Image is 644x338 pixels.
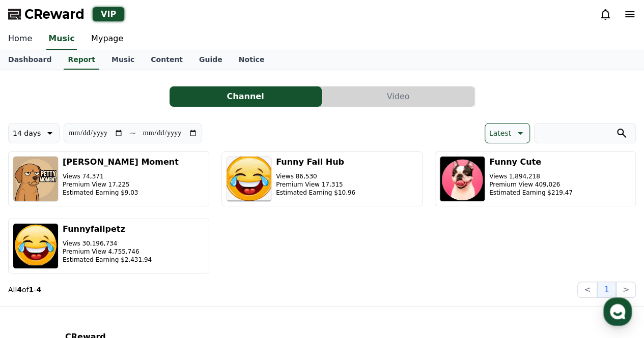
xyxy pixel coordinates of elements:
a: Mypage [83,28,131,50]
a: Content [143,50,191,70]
h3: [PERSON_NAME] Moment [63,156,179,168]
a: Home [3,254,67,279]
p: Estimated Earning $219.47 [489,189,573,197]
a: Music [103,50,143,70]
a: Channel [170,86,322,107]
a: Guide [191,50,231,70]
a: Settings [131,254,195,279]
strong: 4 [36,286,41,294]
p: 14 days [13,126,41,140]
strong: 4 [17,286,22,294]
button: [PERSON_NAME] Moment Views 74,371 Premium View 17,225 Estimated Earning $9.03 [8,151,209,206]
img: Funny Cute [439,156,485,202]
img: Petty Moment [13,156,59,202]
button: > [616,282,636,298]
img: Funny Fail Hub [226,156,272,202]
p: Estimated Earning $2,431.94 [63,256,152,264]
a: CReward [8,6,85,22]
p: Views 74,371 [63,172,179,180]
p: ~ [129,127,136,139]
p: Estimated Earning $9.03 [63,189,179,197]
h3: Funny Cute [489,156,573,168]
p: Premium View 17,225 [63,180,179,189]
p: Estimated Earning $10.96 [276,189,355,197]
a: Messages [67,254,131,279]
span: Home [26,269,44,277]
span: Settings [151,269,176,277]
p: Views 1,894,218 [489,172,573,180]
h3: Funny Fail Hub [276,156,355,168]
p: Views 30,196,734 [63,239,152,248]
p: All of - [8,285,41,295]
p: Premium View 17,315 [276,180,355,189]
button: Funny Cute Views 1,894,218 Premium View 409,026 Estimated Earning $219.47 [435,151,636,206]
strong: 1 [29,286,34,294]
p: Premium View 409,026 [489,180,573,189]
button: Funny Fail Hub Views 86,530 Premium View 17,315 Estimated Earning $10.96 [221,151,423,206]
span: CReward [24,6,85,22]
p: Premium View 4,755,746 [63,248,152,256]
h3: Funnyfailpetz [63,223,152,235]
span: Messages [85,269,115,278]
button: 1 [597,282,615,298]
a: Report [64,50,99,70]
button: Video [322,86,474,107]
div: VIP [93,7,124,21]
button: Funnyfailpetz Views 30,196,734 Premium View 4,755,746 Estimated Earning $2,431.94 [8,219,209,273]
p: Latest [489,126,511,140]
p: Views 86,530 [276,172,355,180]
img: Funnyfailpetz [13,223,59,269]
button: Channel [170,86,322,107]
button: 14 days [8,123,60,143]
button: < [577,282,597,298]
button: Latest [485,123,530,143]
a: Music [46,28,77,50]
a: Notice [231,50,273,70]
